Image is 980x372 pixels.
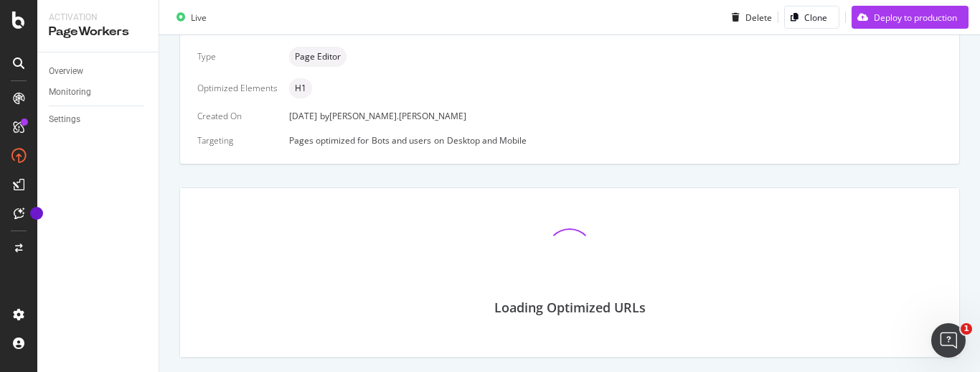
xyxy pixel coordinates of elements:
span: Page Editor [295,52,341,61]
div: Targeting [197,134,278,147]
div: PageWorkers [49,24,147,40]
div: Settings [49,112,80,127]
button: Clone [784,6,839,29]
span: H1 [295,84,306,93]
div: Live [191,11,207,23]
div: by [PERSON_NAME].[PERSON_NAME] [320,110,466,122]
div: neutral label [289,78,312,98]
div: Activation [49,11,147,24]
div: Created On [197,110,278,122]
div: Desktop and Mobile [447,134,527,147]
div: Type [197,50,278,62]
div: Pages optimized for on [289,134,942,147]
button: Delete [726,6,772,29]
a: Overview [49,64,149,79]
span: 1 [961,323,972,335]
div: Overview [49,64,83,79]
div: Deploy to production [874,11,957,23]
div: Tooltip anchor [30,207,43,220]
div: [DATE] [289,110,942,122]
div: Monitoring [49,85,91,100]
button: Deploy to production [852,6,969,29]
iframe: Intercom live chat [931,323,966,358]
a: Monitoring [49,85,149,100]
a: Settings [49,112,149,127]
div: Optimized Elements [197,82,278,94]
div: Loading Optimized URLs [494,299,646,317]
div: Clone [804,11,827,23]
div: Delete [745,11,772,23]
div: neutral label [289,47,347,67]
div: Bots and users [372,134,431,147]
